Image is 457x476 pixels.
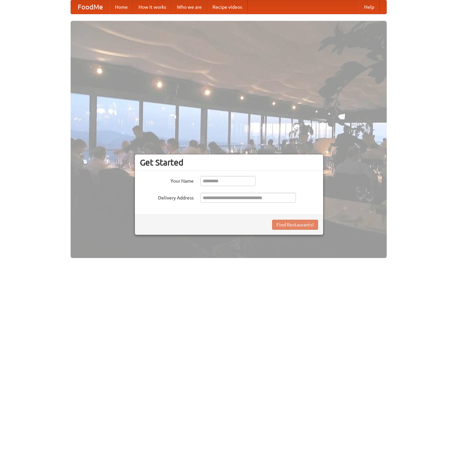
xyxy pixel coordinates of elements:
[207,0,247,14] a: Recipe videos
[140,176,194,184] label: Your Name
[110,0,133,14] a: Home
[140,157,318,168] h3: Get Started
[272,220,318,230] button: Find Restaurants!
[359,0,380,14] a: Help
[71,0,110,14] a: FoodMe
[172,0,207,14] a: Who we are
[140,193,194,201] label: Delivery Address
[133,0,172,14] a: How it works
